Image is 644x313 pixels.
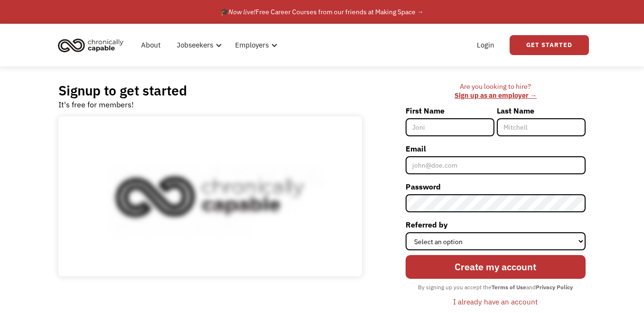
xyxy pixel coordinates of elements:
[406,179,586,194] label: Password
[406,82,586,100] div: Are you looking to hire? ‍
[453,296,538,307] div: I already have an account
[235,39,269,51] div: Employers
[406,118,494,136] input: Joni
[406,141,586,156] label: Email
[536,284,573,291] strong: Privacy Policy
[58,82,187,99] h2: Signup to get started
[171,30,225,60] div: Jobseekers
[177,39,213,51] div: Jobseekers
[455,91,537,100] a: Sign up as an employer →
[55,35,126,56] img: Chronically Capable logo
[228,8,256,16] em: Now live!
[406,156,586,174] input: john@doe.com
[497,118,586,136] input: Mitchell
[58,99,134,110] div: It's free for members!
[135,30,166,60] a: About
[55,35,131,56] a: home
[492,284,526,291] strong: Terms of Use
[510,35,589,55] a: Get Started
[497,103,586,118] label: Last Name
[220,6,424,18] div: 🎓 Free Career Courses from our friends at Making Space →
[413,281,578,294] div: By signing up you accept the and
[406,103,586,310] form: Member-Signup-Form
[406,217,586,232] label: Referred by
[229,30,280,60] div: Employers
[471,30,500,60] a: Login
[406,255,586,279] input: Create my account
[406,103,494,118] label: First Name
[446,294,545,310] a: I already have an account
